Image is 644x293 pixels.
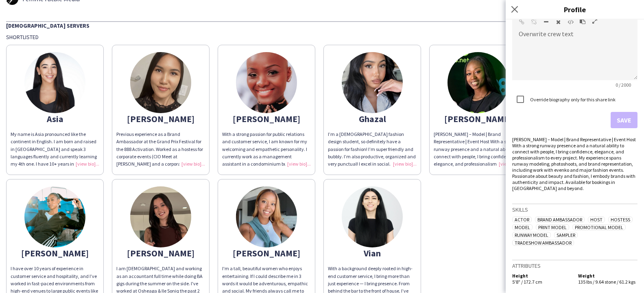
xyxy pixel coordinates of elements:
span: Promotional Model [572,224,626,230]
div: Shortlisted [6,33,638,41]
div: Vian [328,249,417,257]
img: thumb-c8dc27d1-2811-4c5d-b98f-c6cfd54b5103.png [130,52,191,113]
div: Previous experience as a Brand Ambassador at the Grand Prix Festival for the 888 Activation. Work... [116,131,205,168]
div: Asia [11,115,99,122]
button: Clear Formatting [555,19,561,25]
span: Runway Model [512,232,551,238]
img: thumb-63a9d157e9b6a.jpeg [236,52,297,113]
button: HTML Code [568,19,573,25]
h3: Profile [506,4,644,15]
div: [PERSON_NAME] [11,249,99,257]
h5: Weight [578,273,637,279]
h3: Skills [512,206,637,213]
div: With a strong passion for public relations and customer service, I am known for my welcoming and ... [222,131,311,168]
span: Host [588,216,605,223]
span: 5'8" / 172.7 cm [512,279,542,285]
div: [PERSON_NAME] [116,249,205,257]
span: Brand Ambassador [535,216,585,223]
div: [PERSON_NAME] – Model | Brand Representative | Event Host With a strong runway presence and a nat... [434,131,522,168]
div: [PERSON_NAME] [434,115,522,122]
div: [PERSON_NAME] – Model | Brand Representative | Event Host With a strong runway presence and a nat... [512,136,637,191]
div: [PERSON_NAME] [222,249,311,257]
button: Fullscreen [592,18,598,24]
img: thumb-aeef1b1f-7b06-43ba-8bd7-76ceac3600a5.jpg [24,186,85,247]
label: Override biography only for this share link [528,96,616,103]
span: Actor [512,216,532,223]
img: thumb-c2ed7653-0c60-4f60-8165-3809173ec5fd.png [342,52,403,113]
span: 135 lbs / 9.64 stone / 61.2 kgs [578,279,635,285]
span: Hostess [608,216,633,223]
img: thumb-f9795eeb-ca08-4306-bf8a-a5a72ec2964f.png [130,186,191,247]
button: Horizontal Line [543,19,549,25]
img: thumb-cff8e32f-23e5-4840-9e00-d28421de6363.jpg [448,52,509,113]
h3: Attributes [512,262,637,269]
span: Tradeshow Ambassador [512,240,574,246]
div: I’m a [DEMOGRAPHIC_DATA] fashion design student, so definitely have a passion for fashion! I’m su... [328,131,417,168]
img: thumb-39854cd5-1e1b-4859-a9f5-70b3ac76cbb6.jpg [342,186,403,247]
div: [DEMOGRAPHIC_DATA] Servers [6,21,638,29]
div: [PERSON_NAME] [116,115,205,122]
img: thumb-da320632-1c9b-411e-9e86-67e5f5cd9300.jpg [24,52,85,113]
h5: Height [512,273,572,279]
div: My name is Asia pronounced like the continent in English. I am born and raised in [GEOGRAPHIC_DAT... [11,131,99,168]
span: Model [512,224,533,230]
span: 0 / 2000 [609,82,637,88]
img: thumb-61981be730660.jpg [236,186,297,247]
span: Print Model [536,224,569,230]
div: [PERSON_NAME] [222,115,311,122]
div: Ghazal [328,115,417,122]
span: Sampler [554,232,578,238]
button: Paste as plain text [580,18,585,24]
